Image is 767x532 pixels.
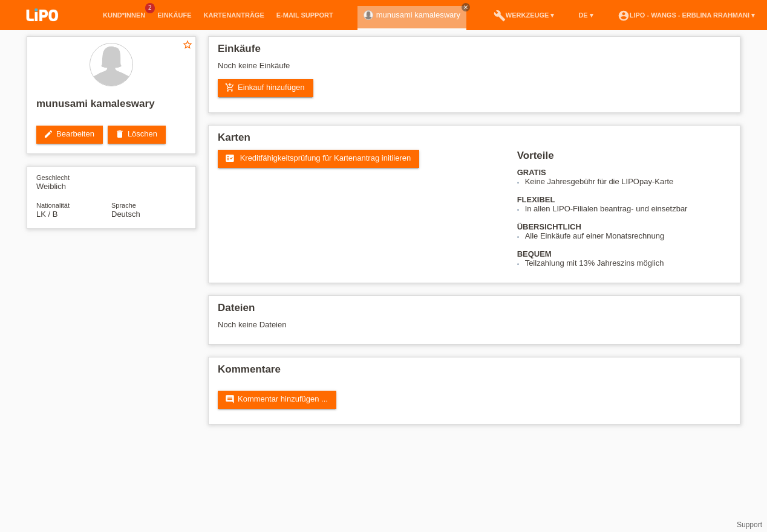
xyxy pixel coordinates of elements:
[517,222,581,231] b: ÜBERSICHTLICH
[218,391,336,409] a: commentKommentar hinzufügen ...
[225,153,235,163] i: fact_check
[36,98,186,116] h2: munusami kamaleswary
[225,83,235,92] i: add_shopping_cart
[44,129,53,139] i: edit
[145,3,155,13] span: 2
[517,168,546,177] b: GRATIS
[517,195,555,204] b: FLEXIBEL
[12,25,73,34] a: LIPO pay
[462,3,470,11] a: close
[517,249,552,258] b: BEQUEM
[36,202,70,209] span: Nationalität
[151,11,197,19] a: Einkäufe
[218,150,419,168] a: fact_check Kreditfähigkeitsprüfung für Kartenantrag initiieren
[182,39,193,50] i: star_border
[218,132,731,150] h2: Karten
[525,204,731,213] li: In allen LIPO-Filialen beantrag- und einsetzbar
[198,11,270,19] a: Kartenanträge
[225,394,235,404] i: comment
[525,231,731,240] li: Alle Einkäufe auf einer Monatsrechnung
[182,39,193,52] a: star_border
[97,11,151,19] a: Kund*innen
[463,4,469,10] i: close
[488,11,561,19] a: buildWerkzeuge ▾
[376,10,460,19] a: munusami kamaleswary
[517,150,731,168] h2: Vorteile
[240,153,411,162] span: Kreditfähigkeitsprüfung für Kartenantrag initiieren
[218,364,731,382] h2: Kommentare
[36,126,103,144] a: editBearbeiten
[111,202,136,209] span: Sprache
[108,126,166,144] a: deleteLöschen
[218,302,731,320] h2: Dateien
[36,174,70,181] span: Geschlecht
[111,210,140,219] span: Deutsch
[218,79,313,97] a: add_shopping_cartEinkauf hinzufügen
[218,61,731,79] div: Noch keine Einkäufe
[36,210,57,219] span: Sri Lanka / B / 16.01.2010
[36,173,111,191] div: Weiblich
[494,10,506,22] i: build
[270,11,339,19] a: E-Mail Support
[612,11,761,19] a: account_circleLIPO - Wangs - Erblina Rrahmani ▾
[572,11,599,19] a: DE ▾
[218,43,731,61] h2: Einkäufe
[115,129,125,139] i: delete
[525,258,731,268] li: Teilzahlung mit 13% Jahreszins möglich
[737,521,762,529] a: Support
[618,10,630,22] i: account_circle
[218,320,587,329] div: Noch keine Dateien
[525,177,731,186] li: Keine Jahresgebühr für die LIPOpay-Karte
